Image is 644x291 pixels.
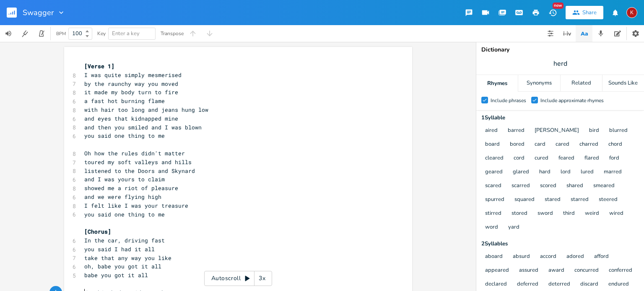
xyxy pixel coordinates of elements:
button: cord [514,155,525,162]
button: K [626,3,637,22]
span: take that any way you like [84,254,171,262]
button: accord [540,253,556,260]
button: hard [539,169,551,176]
span: Enter a key [112,30,140,37]
button: stored [512,210,527,217]
button: conferred [609,267,632,274]
span: and eyes that kidnapped mine [84,115,178,122]
button: feared [558,155,574,162]
div: 1 Syllable [481,115,639,121]
span: showed me a riot of pleasure [84,184,178,192]
button: flared [584,155,599,162]
button: blurred [609,127,628,134]
button: smeared [593,183,615,190]
div: Include phrases [491,98,526,103]
button: sword [538,210,553,217]
button: lord [561,169,571,176]
button: stared [545,196,561,203]
div: Share [582,9,597,16]
span: and then you smiled and I was blown [84,124,202,131]
button: deterred [548,281,570,288]
button: geared [485,169,503,176]
span: you said I had it all [84,245,155,253]
span: [Chorus] [84,228,111,235]
button: glared [513,169,529,176]
span: you said one thing to me [84,211,165,218]
button: discard [580,281,598,288]
button: cleared [485,155,504,162]
button: weird [585,210,599,217]
button: award [548,267,564,274]
button: concurred [574,267,599,274]
span: In the car, driving fast [84,237,165,244]
button: ford [609,155,619,162]
button: deferred [517,281,538,288]
div: Synonyms [518,75,560,92]
span: and I was yours to claim [84,175,165,183]
div: Related [561,75,602,92]
span: you said one thing to me [84,132,165,139]
button: scared [485,183,501,190]
button: spurred [485,196,504,203]
span: toured my soft valleys and hills [84,158,192,166]
span: it made my body turn to fire [84,88,178,96]
span: by the raunchy way you moved [84,80,178,88]
button: steered [599,196,618,203]
button: cured [535,155,548,162]
button: starred [571,196,589,203]
div: Autoscroll [204,271,272,286]
button: lured [581,169,594,176]
div: Rhymes [476,75,518,92]
span: babe you got it all [84,271,148,279]
button: third [563,210,575,217]
button: Share [566,6,603,19]
button: appeared [485,267,509,274]
span: I felt like I was your treasure [84,202,188,209]
span: and we were flying high [84,193,161,201]
span: listened to the Doors and Skynard [84,167,195,175]
div: Include approximate rhymes [540,98,604,103]
button: afford [594,253,609,260]
div: kerynlee24 [626,7,637,18]
button: yard [508,224,519,231]
button: charred [579,141,598,148]
button: board [485,141,500,148]
span: with hair too long and jeans hung low [84,106,208,113]
button: card [535,141,545,148]
div: Key [97,31,106,36]
button: declared [485,281,507,288]
button: [PERSON_NAME] [535,127,579,134]
span: I was quite simply mesmerised [84,71,182,79]
button: wired [609,210,623,217]
button: marred [604,169,622,176]
button: scored [540,183,556,190]
button: aboard [485,253,503,260]
button: aired [485,127,498,134]
button: chord [608,141,622,148]
button: barred [508,127,525,134]
div: 2 Syllable s [481,241,639,247]
button: bored [510,141,525,148]
button: squared [514,196,535,203]
button: assured [519,267,538,274]
span: [Verse 1] [84,62,114,70]
div: New [553,3,563,9]
button: shared [566,183,583,190]
button: stirred [485,210,501,217]
div: BPM [56,31,66,36]
span: herd [553,59,567,69]
div: Dictionary [481,47,639,53]
button: word [485,224,498,231]
div: Sounds Like [602,75,644,92]
button: endured [608,281,629,288]
button: cared [556,141,569,148]
span: Swagger [23,9,54,16]
div: 3x [254,271,270,286]
button: absurd [513,253,530,260]
button: New [544,5,561,20]
span: Oh how the rules didn't matter [84,149,185,157]
span: oh, babe you got it all [84,263,161,270]
span: a fast hot burning flame [84,97,165,105]
div: Transpose [161,31,184,36]
button: bird [589,127,599,134]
